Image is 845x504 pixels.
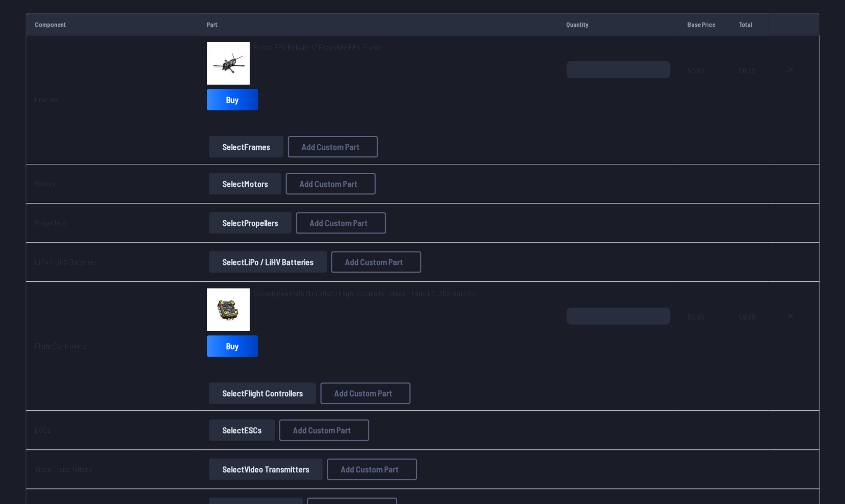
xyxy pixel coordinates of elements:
[207,173,283,194] a: SelectMotors
[296,212,386,234] button: Add Custom Part
[254,288,476,299] a: SpeedyBee F405 Mini 20x20 Flight Controller Stack - F405 FC, 35A 4in1 ESC
[288,136,378,157] button: Add Custom Part
[209,382,316,404] button: SelectFlight Controllers
[35,341,87,350] a: Flight Controllers
[207,212,294,234] a: SelectPropellers
[207,382,318,404] a: SelectFlight Controllers
[209,173,281,194] button: SelectMotors
[293,426,351,434] span: Add Custom Part
[209,251,327,273] button: SelectLiPo / LiHV Batteries
[254,42,382,52] a: Rekon FPV Rekon4 4" Freestyle FPV Frame
[207,458,325,480] a: SelectVideo Transmitters
[35,257,97,266] a: LiPo / LiHV Batteries
[730,13,768,35] td: Total
[198,13,558,35] td: Part
[310,219,368,227] span: Add Custom Part
[209,419,275,441] button: SelectESCs
[254,42,382,51] span: Rekon FPV Rekon4 4" Freestyle FPV Frame
[679,13,730,35] td: Base Price
[207,419,277,441] a: SelectESCs
[331,251,421,273] button: Add Custom Part
[207,89,258,110] a: Buy
[558,13,679,35] td: Quantity
[207,251,329,273] a: SelectLiPo / LiHV Batteries
[279,419,369,441] button: Add Custom Part
[254,289,476,298] span: SpeedyBee F405 Mini 20x20 Flight Controller Stack - F405 FC, 35A 4in1 ESC
[35,95,58,104] a: Frames
[687,61,722,112] span: 50.99
[300,179,357,188] span: Add Custom Part
[341,465,399,473] span: Add Custom Part
[738,61,760,112] span: 50.99
[286,173,376,194] button: Add Custom Part
[35,425,51,434] a: ESCs
[207,335,258,357] a: Buy
[327,458,417,480] button: Add Custom Part
[209,458,323,480] button: SelectVideo Transmitters
[35,179,55,188] a: Motors
[207,42,250,85] img: image
[207,136,286,157] a: SelectFrames
[334,389,392,397] span: Add Custom Part
[302,142,360,151] span: Add Custom Part
[687,307,722,359] span: 59.99
[209,212,291,234] button: SelectPropellers
[209,136,283,157] button: SelectFrames
[26,13,198,35] td: Component
[35,464,92,473] a: Video Transmitters
[738,307,760,359] span: 59.99
[207,288,250,331] img: image
[320,382,410,404] button: Add Custom Part
[345,258,403,266] span: Add Custom Part
[35,218,66,227] a: Propellers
